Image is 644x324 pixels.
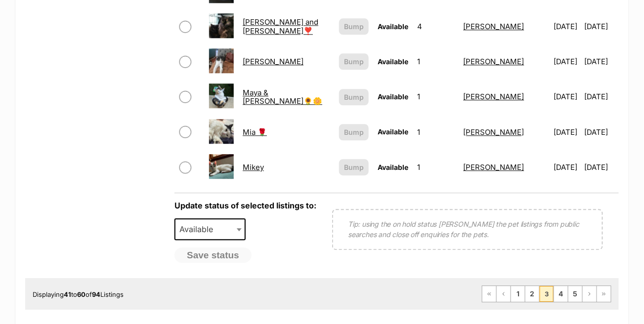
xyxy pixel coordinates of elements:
[550,80,584,114] td: [DATE]
[585,44,618,79] td: [DATE]
[344,56,364,67] span: Bump
[243,57,303,66] a: [PERSON_NAME]
[378,163,408,171] span: Available
[339,159,369,175] button: Bump
[511,286,525,302] a: Page 1
[344,162,364,172] span: Bump
[413,44,458,79] td: 1
[464,57,524,66] a: [PERSON_NAME]
[339,124,369,140] button: Bump
[540,286,554,302] span: Page 3
[413,150,458,184] td: 1
[174,218,246,240] span: Available
[464,127,524,137] a: [PERSON_NAME]
[64,290,71,298] strong: 41
[378,92,408,101] span: Available
[585,9,618,43] td: [DATE]
[77,290,86,298] strong: 60
[464,162,524,172] a: [PERSON_NAME]
[585,115,618,149] td: [DATE]
[597,286,611,302] a: Last page
[339,89,369,105] button: Bump
[174,247,252,263] button: Save status
[413,115,458,149] td: 1
[482,286,496,302] a: First page
[339,18,369,35] button: Bump
[550,9,584,43] td: [DATE]
[174,201,316,210] label: Update status of selected listings to:
[550,115,584,149] td: [DATE]
[413,9,458,43] td: 4
[92,290,100,298] strong: 94
[585,80,618,114] td: [DATE]
[344,127,364,137] span: Bump
[464,92,524,101] a: [PERSON_NAME]
[378,127,408,136] span: Available
[413,80,458,114] td: 1
[554,286,568,302] a: Page 4
[243,162,264,172] a: Mikey
[378,22,408,31] span: Available
[568,286,582,302] a: Page 5
[339,53,369,70] button: Bump
[482,285,611,302] nav: Pagination
[585,150,618,184] td: [DATE]
[550,44,584,79] td: [DATE]
[243,127,267,137] a: Mia 🌹
[525,286,539,302] a: Page 2
[344,21,364,32] span: Bump
[33,290,124,298] span: Displaying to of Listings
[348,219,587,240] p: Tip: using the on hold status [PERSON_NAME] the pet listings from public searches and close off e...
[464,22,524,31] a: [PERSON_NAME]
[583,286,597,302] a: Next page
[243,88,322,106] a: Maya & [PERSON_NAME]🌻🌼
[497,286,511,302] a: Previous page
[175,222,223,236] span: Available
[378,57,408,66] span: Available
[243,17,318,35] a: [PERSON_NAME] and [PERSON_NAME]❣️
[344,92,364,102] span: Bump
[550,150,584,184] td: [DATE]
